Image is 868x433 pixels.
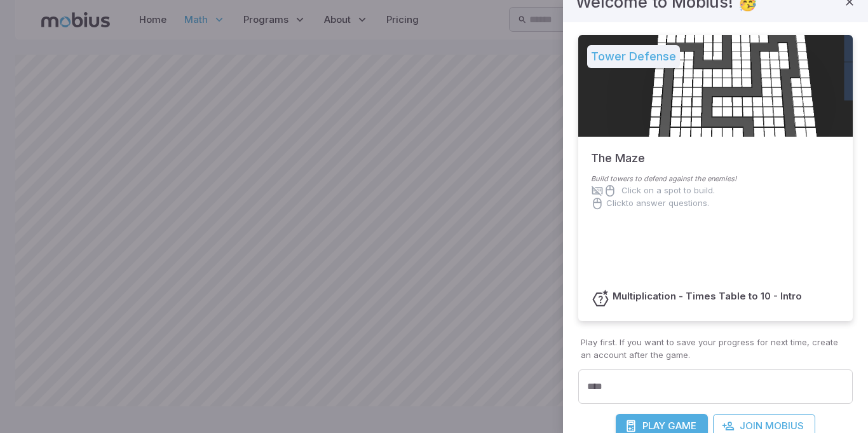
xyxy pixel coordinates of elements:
[621,184,715,197] p: Click on a spot to build.
[591,174,840,184] p: Build towers to defend against the enemies!
[606,197,709,210] p: Click to answer questions.
[581,336,850,362] p: Play first. If you want to save your progress for next time, create an account after the game.
[613,289,802,303] h6: Multiplication - Times Table to 10 - Intro
[587,45,680,68] h5: Tower Defense
[642,419,665,433] span: Play
[668,419,696,433] span: Game
[591,137,645,167] h5: The Maze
